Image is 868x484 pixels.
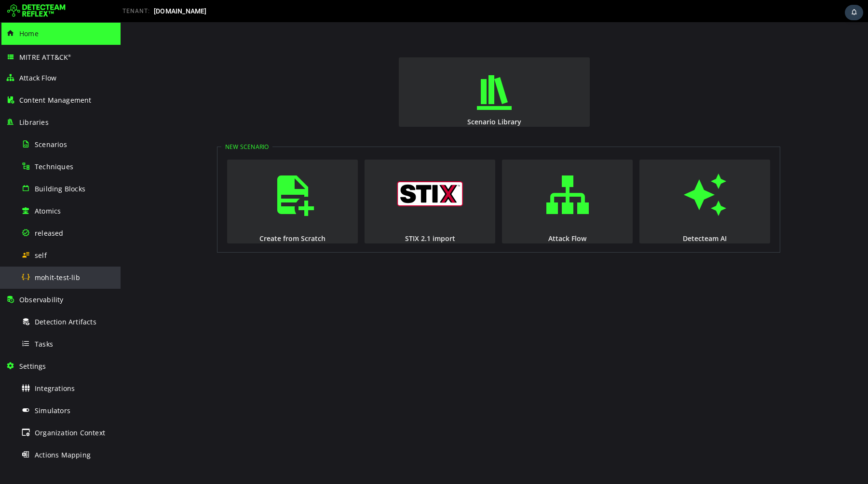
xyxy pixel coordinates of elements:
span: Observability [19,295,64,304]
sup: ® [68,54,71,58]
span: Organization Context [35,428,105,437]
span: Home [19,29,39,38]
span: Building Blocks [35,184,85,193]
span: Settings [19,362,46,371]
span: Techniques [35,162,73,171]
legend: New Scenario [101,121,152,129]
div: Create from Scratch [106,212,238,221]
span: TENANT: [122,8,150,14]
span: Libraries [19,118,49,127]
span: MITRE ATT&CK [19,53,71,62]
span: [DOMAIN_NAME] [154,7,207,15]
div: Attack Flow [380,212,513,221]
div: Task Notifications [845,5,863,20]
span: mohit-test-lib [35,273,80,282]
button: Create from Scratch [107,137,237,221]
span: Content Management [19,95,92,105]
span: Integrations [35,384,75,393]
span: Detection Artifacts [35,317,96,326]
img: Detecteam logo [7,3,66,19]
span: Atomics [35,206,61,215]
span: Scenarios [35,140,67,149]
button: Detecteam AI [519,137,650,221]
span: Simulators [35,406,70,415]
span: self [35,251,47,260]
div: Scenario Library [277,95,470,104]
img: logo_stix.svg [276,159,343,184]
span: Actions Mapping [35,450,91,459]
button: STIX 2.1 import [244,137,375,221]
span: released [35,229,64,238]
button: Attack Flow [381,137,512,221]
div: Detecteam AI [518,212,651,221]
span: Attack Flow [19,73,56,82]
span: Tasks [35,339,53,349]
button: Scenario Library [278,35,469,105]
div: STIX 2.1 import [243,212,376,221]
